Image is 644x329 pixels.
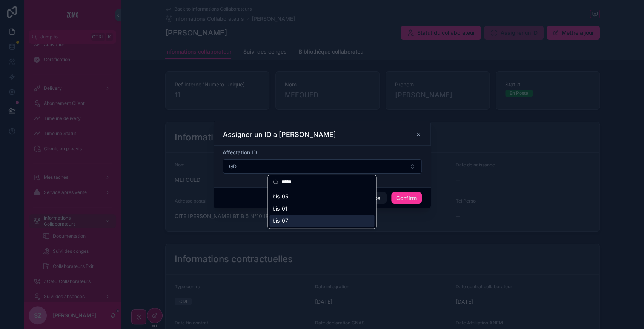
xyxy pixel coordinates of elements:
[272,193,288,200] span: bis-05
[272,205,287,212] span: bis-01
[229,163,237,170] span: GD
[272,217,288,224] span: bis-07
[268,189,376,228] div: Suggestions
[223,149,257,155] span: Affectation ID
[223,130,336,139] h3: Assigner un ID a [PERSON_NAME]
[391,192,421,204] button: Confirm
[223,159,422,174] button: Select Button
